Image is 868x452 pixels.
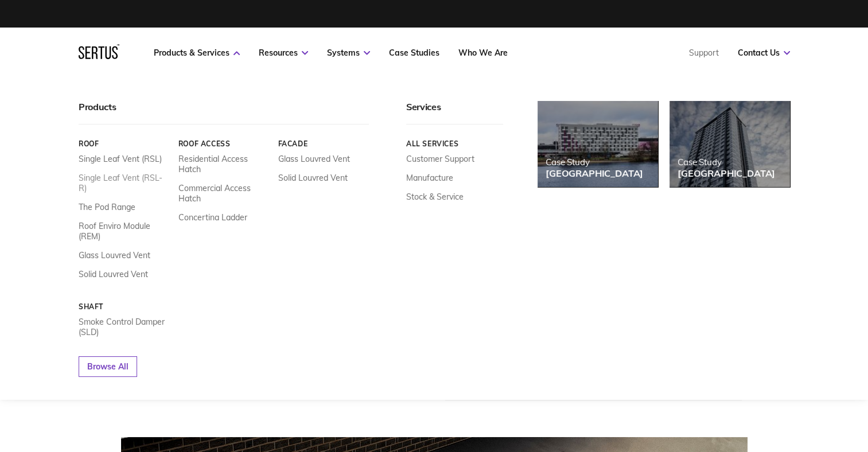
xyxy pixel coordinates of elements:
[406,139,503,148] a: All services
[79,101,369,124] div: Products
[178,183,269,204] a: Commercial Access Hatch
[406,173,453,183] a: Manufacture
[178,154,269,174] a: Residential Access Hatch
[178,212,247,223] a: Concertina Ladder
[327,48,370,58] a: Systems
[406,192,464,202] a: Stock & Service
[79,154,162,164] a: Single Leaf Vent (RSL)
[546,157,643,167] div: Case Study
[738,48,790,58] a: Contact Us
[79,139,170,148] a: Roof
[79,269,148,279] a: Solid Louvred Vent
[278,173,347,183] a: Solid Louvred Vent
[79,317,170,337] a: Smoke Control Damper (SLD)
[678,157,775,167] div: Case Study
[79,356,137,377] a: Browse All
[678,167,775,179] div: [GEOGRAPHIC_DATA]
[538,101,658,187] a: Case Study[GEOGRAPHIC_DATA]
[670,101,790,187] a: Case Study[GEOGRAPHIC_DATA]
[79,221,170,241] a: Roof Enviro Module (REM)
[278,154,349,164] a: Glass Louvred Vent
[389,48,439,58] a: Case Studies
[661,319,868,452] iframe: Chat Widget
[79,250,150,260] a: Glass Louvred Vent
[79,202,135,212] a: The Pod Range
[406,154,474,164] a: Customer Support
[178,139,269,148] a: Roof Access
[458,48,508,58] a: Who We Are
[79,302,170,311] a: Shaft
[546,167,643,179] div: [GEOGRAPHIC_DATA]
[689,48,719,58] a: Support
[406,101,503,124] div: Services
[154,48,240,58] a: Products & Services
[79,173,170,193] a: Single Leaf Vent (RSL-R)
[278,139,369,148] a: Facade
[259,48,308,58] a: Resources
